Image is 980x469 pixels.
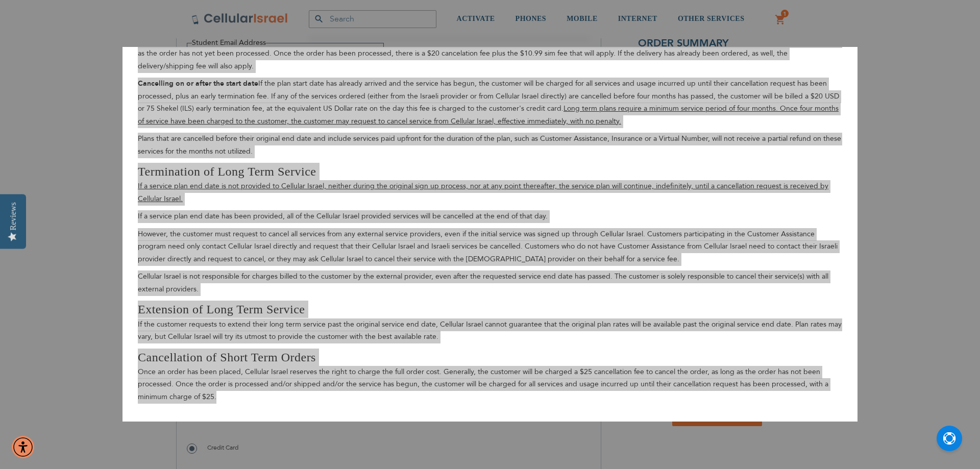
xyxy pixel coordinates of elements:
div: Reviews [9,202,18,230]
div: Accessibility Menu [12,436,34,458]
p: If a service plan end date has been provided, all of the Cellular Israel provided services will b... [138,211,842,224]
p: Cellular Israel is not responsible for charges billed to the customer by the external provider, e... [138,271,842,296]
p: However, the customer must request to cancel all services from any external service providers, ev... [138,228,842,266]
p: If the plan start date has already arrived and the service has begun, the customer will be charge... [138,78,842,128]
h3: Extension of Long Term Service [138,301,842,318]
p: Once an order has been placed, Cellular Israel reserves the right to charge the full order cost. ... [138,366,842,404]
p: If the customer requests to extend their long term service past the original service end date, Ce... [138,318,842,343]
h3: Termination of Long Term Service [138,163,842,181]
strong: Cancelling on or after the start date [138,79,258,89]
h3: Cancellation of Short Term Orders [138,349,842,366]
p: Once an order has been placed, Cellular Israel reserves the right to charge the full order cost. ... [138,35,842,73]
u: If a service plan end date is not provided to Cellular Israel, neither during the original sign u... [138,182,828,204]
p: Plans that are cancelled before their original end date and include services paid upfront for the... [138,133,842,158]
